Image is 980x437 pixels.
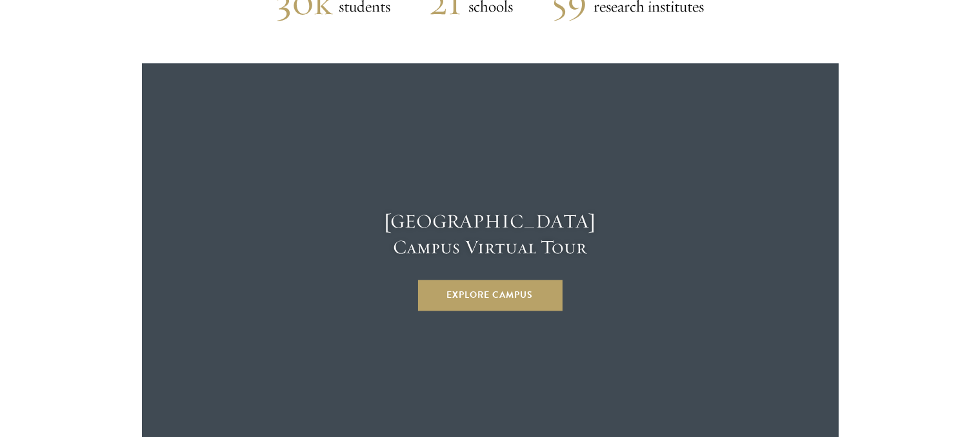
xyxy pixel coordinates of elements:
h4: [GEOGRAPHIC_DATA] Campus Virtual Tour [361,209,619,260]
a: Explore Campus [418,280,563,311]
